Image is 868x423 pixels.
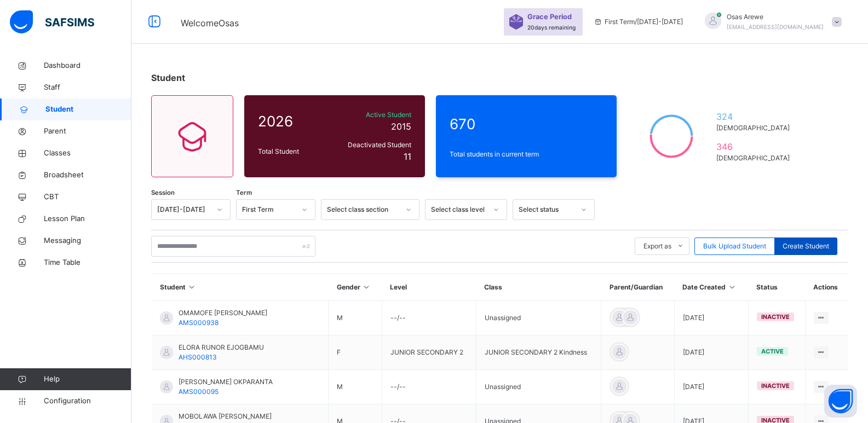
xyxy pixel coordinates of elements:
[509,14,523,30] img: sticker-purple.71386a28dfed39d6af7621340158ba97.svg
[476,370,601,404] td: Unassigned
[643,241,671,251] span: Export as
[10,10,94,33] img: safsims
[391,121,411,132] span: 2015
[329,370,382,404] td: M
[476,335,601,370] td: JUNIOR SECONDARY 2 Kindness
[362,283,371,291] i: Sort in Ascending Order
[805,274,848,301] th: Actions
[761,347,784,355] span: active
[382,335,476,370] td: JUNIOR SECONDARY 2
[476,274,601,301] th: Class
[258,111,328,132] span: 2026
[334,110,411,120] span: Active Student
[727,24,824,30] span: [EMAIL_ADDRESS][DOMAIN_NAME]
[329,335,382,370] td: F
[327,205,399,215] div: Select class section
[157,205,210,215] div: [DATE]-[DATE]
[179,318,219,327] span: AMS000938
[44,213,131,224] span: Lesson Plan
[44,170,131,181] span: Broadsheet
[187,283,197,291] i: Sort in Ascending Order
[44,82,131,93] span: Staff
[431,205,487,215] div: Select class level
[450,149,603,159] span: Total students in current term
[674,370,748,404] td: [DATE]
[716,110,795,123] span: 324
[44,374,131,385] span: Help
[748,274,805,301] th: Status
[179,387,219,396] span: AMS000095
[674,301,748,335] td: [DATE]
[44,257,131,268] span: Time Table
[450,113,603,135] span: 670
[716,123,795,133] span: [DEMOGRAPHIC_DATA]
[716,140,795,153] span: 346
[674,335,748,370] td: [DATE]
[761,313,790,321] span: inactive
[703,241,766,251] span: Bulk Upload Student
[44,60,131,71] span: Dashboard
[727,12,824,22] span: Osas Arewe
[824,385,857,418] button: Open asap
[727,283,737,291] i: Sort in Ascending Order
[382,370,476,404] td: --/--
[179,412,272,421] span: MOBOLAWA [PERSON_NAME]
[594,17,683,27] span: session/term information
[179,353,217,361] span: AHS000813
[44,396,131,407] span: Configuration
[783,241,829,251] span: Create Student
[329,301,382,335] td: M
[476,301,601,335] td: Unassigned
[519,205,574,215] div: Select status
[44,192,131,202] span: CBT
[236,188,252,198] span: Term
[527,24,576,31] span: 20 days remaining
[45,104,131,115] span: Student
[527,11,572,22] span: Grace Period
[404,151,411,162] span: 11
[151,188,175,198] span: Session
[242,205,295,215] div: First Term
[329,274,382,301] th: Gender
[761,382,790,390] span: inactive
[334,140,411,150] span: Deactivated Student
[44,126,131,137] span: Parent
[716,153,795,163] span: [DEMOGRAPHIC_DATA]
[152,274,329,301] th: Student
[255,144,331,159] div: Total Student
[44,148,131,159] span: Classes
[179,343,264,352] span: ELORA RUNOR EJOGBAMU
[694,12,847,32] div: OsasArewe
[674,274,748,301] th: Date Created
[179,377,273,387] span: [PERSON_NAME] OKPARANTA
[601,274,674,301] th: Parent/Guardian
[151,72,185,83] span: Student
[181,18,239,28] span: Welcome Osas
[179,308,267,318] span: OMAMOFE [PERSON_NAME]
[44,235,131,246] span: Messaging
[382,301,476,335] td: --/--
[382,274,476,301] th: Level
